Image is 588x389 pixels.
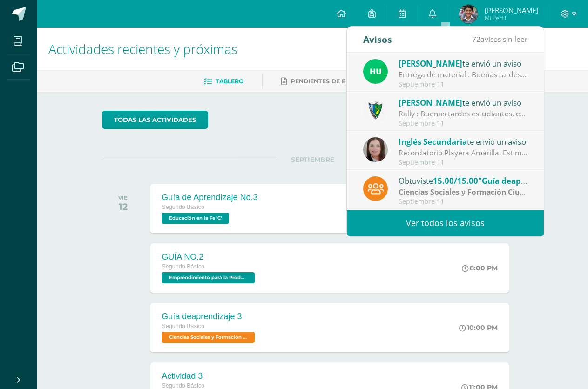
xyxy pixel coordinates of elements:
[363,59,388,84] img: fd23069c3bd5c8dde97a66a86ce78287.png
[399,108,528,119] div: Rally : Buenas tardes estudiantes, es un gusto saludarlos. Por este medio se informa que los jóve...
[162,312,257,322] div: Guía deaprendizaje 3
[399,159,528,167] div: Septiembre 11
[399,198,528,206] div: Septiembre 11
[459,5,478,23] img: 075004430ff1730f8c721ae5668d284c.png
[204,74,243,89] a: Tablero
[399,148,528,158] div: Recordatorio Playera Amarilla: Estimados estudiantes: Les recuerdo que el día de mañana deben de ...
[162,252,257,262] div: GUÍA NO.2
[399,58,462,69] span: [PERSON_NAME]
[478,175,568,186] span: "Guía deaprendizaje 3"
[118,194,128,201] div: VIE
[162,193,257,202] div: Guía de Aprendizaje No.3
[472,34,527,44] span: avisos sin leer
[162,263,204,270] span: Segundo Básico
[399,120,528,127] div: Septiembre 11
[399,174,528,187] div: Obtuviste en
[399,57,528,69] div: te envió un aviso
[399,136,467,147] span: Inglés Secundaria
[399,135,528,148] div: te envió un aviso
[399,187,528,197] div: | Zona
[162,213,229,224] span: Educación en la Fe 'C'
[291,78,371,85] span: Pendientes de entrega
[118,201,128,212] div: 12
[472,34,480,44] span: 72
[162,332,255,343] span: Ciencias Sociales y Formación Ciudadana e Interculturalidad 'C'
[102,111,208,129] a: todas las Actividades
[162,382,204,389] span: Segundo Básico
[162,371,254,381] div: Actividad 3
[433,175,478,186] span: 15.00/15.00
[399,80,528,88] div: Septiembre 11
[347,210,544,236] a: Ver todos los avisos
[363,27,392,52] div: Avisos
[399,69,528,80] div: Entrega de material : Buenas tardes jóvenes, me disculpo por interrumpir su descanso. Se les recu...
[48,40,237,58] span: Actividades recientes y próximas
[485,6,538,15] span: [PERSON_NAME]
[399,97,462,108] span: [PERSON_NAME]
[462,264,498,272] div: 8:00 PM
[363,137,388,162] img: 8af0450cf43d44e38c4a1497329761f3.png
[281,74,371,89] a: Pendientes de entrega
[216,78,243,85] span: Tablero
[485,14,538,22] span: Mi Perfil
[399,96,528,108] div: te envió un aviso
[162,323,204,329] span: Segundo Básico
[162,272,255,283] span: Emprendimiento para la Productividad 'C'
[162,204,204,210] span: Segundo Básico
[276,155,349,164] span: SEPTIEMBRE
[363,98,388,123] img: 9f174a157161b4ddbe12118a61fed988.png
[459,323,498,332] div: 10:00 PM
